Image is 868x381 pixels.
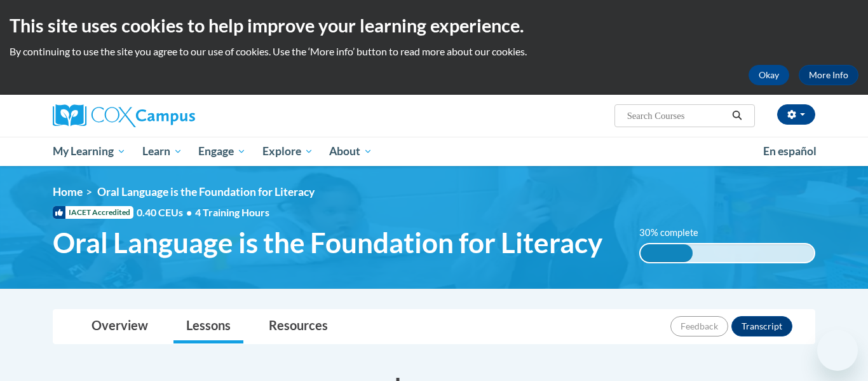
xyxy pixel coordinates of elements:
div: Main menu [34,137,834,166]
a: More Info [799,65,858,85]
a: Overview [79,310,161,343]
a: My Learning [44,137,134,166]
span: Explore [262,144,313,159]
span: Engage [198,144,246,159]
iframe: Button to launch messaging window [817,330,858,371]
input: Search Courses [626,108,728,123]
a: Learn [134,137,191,166]
button: Feedback [670,316,728,336]
button: Okay [749,65,789,85]
span: Oral Language is the Foundation for Literacy [53,226,602,260]
p: By continuing to use the site you agree to our use of cookies. Use the ‘More info’ button to read... [10,45,858,59]
span: 4 Training Hours [195,206,269,218]
span: 0.40 CEUs [137,205,195,219]
a: Home [53,185,83,198]
a: Lessons [173,310,243,343]
a: Resources [256,310,341,343]
a: Cox Campus [53,104,294,127]
a: En español [755,138,825,165]
a: Explore [254,137,322,166]
span: My Learning [53,144,126,159]
a: About [322,137,381,166]
span: About [329,144,372,159]
button: Transcript [731,316,792,336]
button: Account Settings [777,104,815,125]
a: Engage [190,137,254,166]
div: 30% complete [641,244,693,262]
button: Search [728,108,747,123]
img: Cox Campus [53,104,195,127]
span: En español [763,144,817,158]
span: • [186,206,192,218]
span: IACET Accredited [53,206,133,219]
span: Oral Language is the Foundation for Literacy [97,185,315,198]
span: Learn [142,144,182,159]
h2: This site uses cookies to help improve your learning experience. [10,13,858,38]
label: 30% complete [639,226,712,240]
